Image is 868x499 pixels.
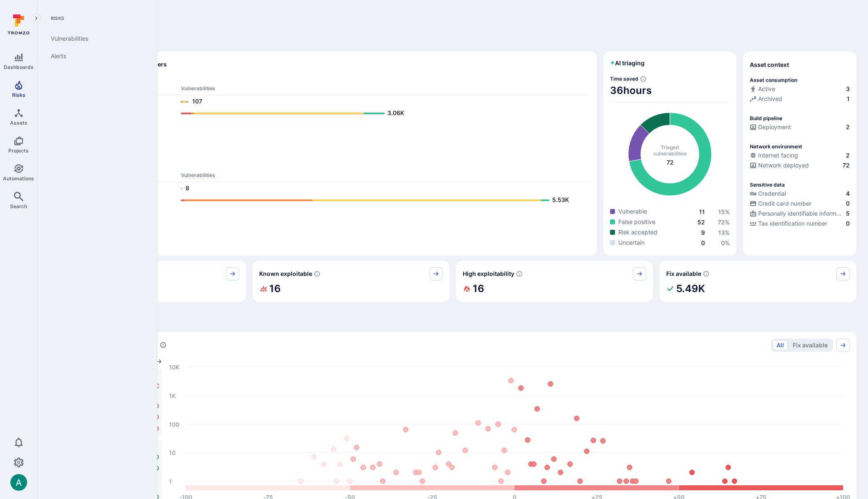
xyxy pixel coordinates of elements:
[8,147,29,154] span: Projects
[259,270,312,278] span: Known exploitable
[758,209,844,218] span: Personally identifiable information (PII)
[169,392,176,399] text: 1K
[721,239,730,246] a: 0%
[847,95,850,103] span: 1
[181,184,582,194] a: 8
[758,151,798,160] span: Internet facing
[758,95,782,103] span: Archived
[463,270,514,278] span: High exploitability
[750,209,850,219] div: Evidence indicative of processing personally identifiable information
[701,239,705,246] a: 0
[169,477,172,484] text: 1
[49,35,856,47] span: Discover
[721,239,730,246] span: 0 %
[758,85,775,93] span: Active
[750,209,850,218] a: Personally identifiable information (PII)5
[31,13,41,23] button: Expand navigation menu
[758,123,791,131] span: Deployment
[49,315,856,327] span: Prioritize
[473,280,484,297] h2: 16
[456,261,653,302] div: High exploitability
[846,209,850,218] span: 5
[56,162,590,168] span: Ops scanners
[750,95,782,103] div: Archived
[750,151,850,161] div: Evidence that an asset is internet facing
[186,184,189,192] text: 8
[758,189,786,198] span: Credential
[750,182,785,188] p: Sensitive data
[718,229,730,236] span: 13 %
[703,270,709,277] svg: Vulnerabilities with fix available
[750,199,811,208] div: Credit card number
[718,208,730,215] a: 15%
[718,219,730,226] span: 72 %
[846,151,850,160] span: 2
[666,270,701,278] span: Fix available
[758,219,827,228] span: Tax identification number
[181,195,582,205] a: 5.53K
[10,474,27,491] img: ACg8ocLSa5mPYBaXNx3eFu_EmspyJX0laNWN7cXOFirfQ7srZveEpg=s96-c
[846,189,850,198] span: 4
[4,64,34,70] span: Dashboards
[618,228,657,236] span: Risk accepted
[846,199,850,208] span: 0
[750,123,850,131] a: Deployment2
[773,340,788,350] button: All
[750,61,789,69] span: Asset context
[750,161,850,170] a: Network deployed72
[846,123,850,131] span: 2
[758,161,809,170] span: Network deployed
[44,47,147,65] a: Alerts
[56,75,590,81] span: Dev scanners
[718,229,730,236] a: 13%
[181,172,590,182] th: Vulnerabilities
[701,229,705,236] a: 9
[653,144,687,157] span: Triaged vulnerabilities
[843,161,850,170] span: 72
[3,175,34,182] span: Automations
[750,85,775,93] div: Active
[750,151,798,160] div: Internet facing
[181,108,582,118] a: 3.06K
[718,208,730,215] span: 15 %
[552,196,569,203] text: 5.53K
[44,15,147,22] span: Risks
[750,77,797,83] p: Asset consumption
[10,120,27,126] span: Assets
[169,449,176,456] text: 10
[750,219,850,229] div: Evidence indicative of processing tax identification numbers
[750,143,802,150] p: Network environment
[750,115,782,121] p: Build pipeline
[169,420,179,428] text: 100
[676,280,705,297] h2: 5.49K
[750,161,850,171] div: Evidence that the asset is packaged and deployed somewhere
[750,189,786,198] div: Credential
[697,219,705,226] span: 52
[181,97,582,107] a: 107
[269,280,281,297] h2: 16
[169,363,179,370] text: 10K
[750,123,850,133] div: Configured deployment pipeline
[181,85,590,95] th: Vulnerabilities
[33,15,39,22] i: Expand navigation menu
[610,84,730,97] span: 36 hours
[640,76,647,82] svg: Estimated based on an average time of 30 mins needed to triage each vulnerability
[750,85,850,93] a: Active3
[610,76,638,82] span: Time saved
[789,340,831,350] button: Fix available
[10,474,27,491] div: Arjan Dehar
[10,203,27,209] span: Search
[750,151,850,160] a: Internet facing2
[750,85,850,95] div: Commits seen in the last 180 days
[699,208,705,215] span: 11
[750,95,850,103] a: Archived1
[667,158,674,167] span: total
[750,189,850,199] div: Evidence indicative of handling user or service credentials
[618,207,647,216] span: Vulnerable
[253,261,449,302] div: Known exploitable
[750,209,844,218] div: Personally identifiable information (PII)
[846,85,850,93] span: 3
[750,123,791,131] div: Deployment
[758,199,811,208] span: Credit card number
[192,98,202,105] text: 107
